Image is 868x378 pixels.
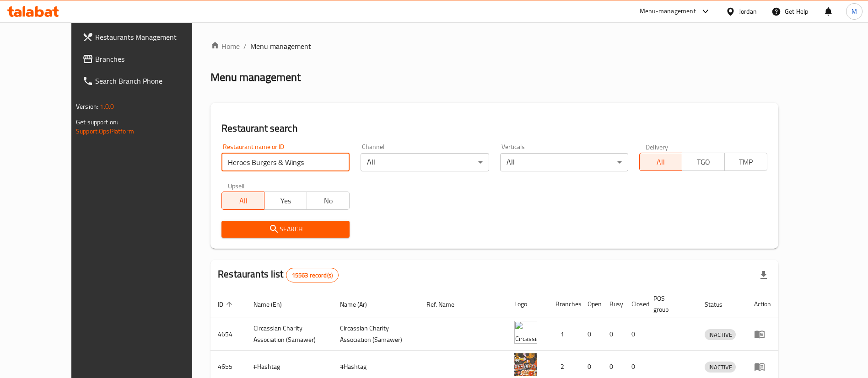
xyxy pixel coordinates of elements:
[229,224,342,235] span: Search
[221,122,767,135] h2: Restaurant search
[728,155,764,169] span: TMP
[739,6,757,16] div: Jordan
[221,221,350,238] button: Search
[246,318,333,351] td: ​Circassian ​Charity ​Association​ (Samawer)
[95,75,209,86] span: Search Branch Phone
[221,153,350,171] input: Search for restaurant name or ID..
[243,41,247,52] li: /
[250,41,311,52] span: Menu management
[653,293,686,315] span: POS group
[218,299,235,310] span: ID
[286,271,338,280] span: 15563 record(s)
[754,361,771,372] div: Menu
[311,194,346,208] span: No
[253,299,294,310] span: Name (En)
[640,6,696,17] div: Menu-management
[724,153,767,171] button: TMP
[75,70,216,92] a: Search Branch Phone
[705,299,734,310] span: Status
[639,153,682,171] button: All
[643,155,679,169] span: All
[210,41,240,52] a: Home
[754,329,771,340] div: Menu
[76,125,134,137] a: Support.OpsPlatform
[686,155,721,169] span: TGO
[602,318,624,351] td: 0
[646,144,669,150] label: Delivery
[75,48,216,70] a: Branches
[747,290,778,318] th: Action
[76,116,118,128] span: Get support on:
[340,299,379,310] span: Name (Ar)
[307,192,350,210] button: No
[514,321,537,344] img: ​Circassian ​Charity ​Association​ (Samawer)
[548,318,580,351] td: 1
[361,153,489,171] div: All
[624,290,646,318] th: Closed
[75,26,216,48] a: Restaurants Management
[852,6,857,16] span: M
[226,194,261,208] span: All
[514,353,537,376] img: #Hashtag
[705,330,736,340] span: INACTIVE
[548,290,580,318] th: Branches
[210,70,301,85] h2: Menu management
[333,318,419,351] td: ​Circassian ​Charity ​Association​ (Samawer)
[95,32,209,43] span: Restaurants Management
[624,318,646,351] td: 0
[500,153,628,171] div: All
[268,194,303,208] span: Yes
[95,53,209,64] span: Branches
[580,290,602,318] th: Open
[753,264,775,286] div: Export file
[221,192,264,210] button: All
[705,329,736,340] div: INACTIVE
[580,318,602,351] td: 0
[210,41,778,52] nav: breadcrumb
[228,182,245,189] label: Upsell
[210,318,246,351] td: 4654
[218,267,339,282] h2: Restaurants list
[682,153,725,171] button: TGO
[705,362,736,373] span: INACTIVE
[426,299,466,310] span: Ref. Name
[602,290,624,318] th: Busy
[286,268,339,282] div: Total records count
[76,101,98,112] span: Version:
[100,101,114,112] span: 1.0.0
[264,192,307,210] button: Yes
[507,290,548,318] th: Logo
